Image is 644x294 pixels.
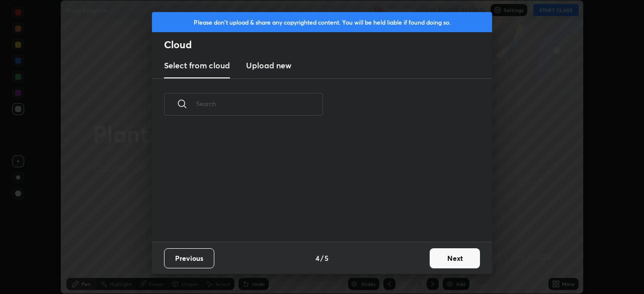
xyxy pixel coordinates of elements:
h2: Cloud [164,38,492,51]
h3: Select from cloud [164,59,230,71]
h4: 5 [325,253,329,263]
button: Next [430,248,480,268]
h3: Upload new [246,59,291,71]
h4: 4 [315,253,319,263]
h4: / [320,253,324,263]
input: Search [196,82,323,125]
button: Previous [164,248,214,268]
div: Please don't upload & share any copyrighted content. You will be held liable if found doing so. [152,12,492,32]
